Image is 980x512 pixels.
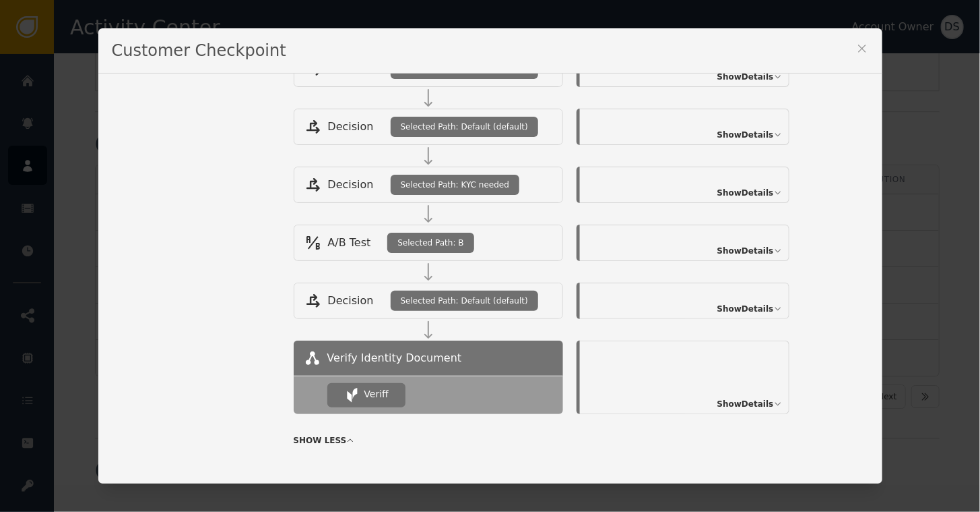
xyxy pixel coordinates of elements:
[327,350,462,366] span: Verify Identity Document
[328,235,371,251] span: A/B Test
[328,177,374,193] span: Decision
[717,303,774,315] span: Show Details
[364,387,389,401] div: Veriff
[294,434,347,447] span: SHOW LESS
[401,179,509,191] span: Selected Path: KYC needed
[717,245,774,257] span: Show Details
[397,237,463,249] span: Selected Path: B
[717,129,774,141] span: Show Details
[98,28,882,74] div: Customer Checkpoint
[717,71,774,83] span: Show Details
[328,119,374,135] span: Decision
[401,121,528,133] span: Selected Path: Default (default)
[328,293,374,309] span: Decision
[717,398,774,410] span: Show Details
[401,295,528,307] span: Selected Path: Default (default)
[717,187,774,199] span: Show Details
